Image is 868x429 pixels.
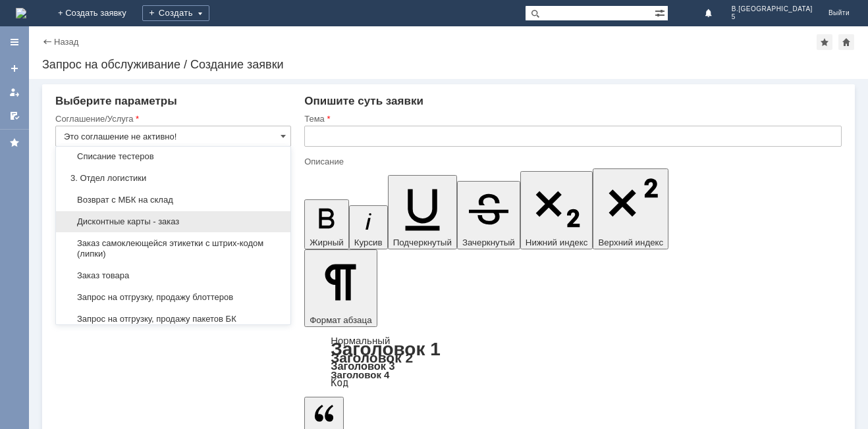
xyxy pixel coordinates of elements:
span: Жирный [310,238,344,247]
span: Списание тестеров [64,151,283,162]
div: Соглашение/Услуга [55,114,288,123]
span: Курсив [354,238,383,247]
a: Назад [54,37,78,47]
span: 5 [732,13,813,21]
button: Верхний индекс [593,168,668,249]
button: Формат абзаца [304,249,377,327]
a: Мои согласования [4,105,25,126]
button: Жирный [304,199,349,249]
span: Зачеркнутый [462,238,515,247]
span: Верхний индекс [598,238,663,247]
div: Добавить в избранное [817,34,832,50]
a: Мои заявки [4,82,25,103]
span: Формат абзаца [310,315,371,325]
span: В.[GEOGRAPHIC_DATA] [732,5,813,13]
a: Заголовок 2 [331,350,413,365]
button: Подчеркнутый [388,175,457,249]
button: Нижний индекс [520,171,593,249]
span: 3. Отдел логистики [64,173,283,184]
button: Курсив [349,205,388,249]
a: Нормальный [331,335,390,346]
div: Формат абзаца [304,336,842,388]
span: Расширенный поиск [655,6,668,18]
span: Подчеркнутый [393,238,452,247]
div: Тема [304,114,839,123]
button: Зачеркнутый [457,181,520,249]
span: Заказ самоклеющейся этикетки с штрих-кодом (липки) [64,238,283,259]
a: Заголовок 1 [331,339,441,359]
img: logo [16,8,26,18]
span: Опишите суть заявки [304,95,423,107]
span: Дисконтные карты - заказ [64,216,283,227]
span: Выберите параметры [55,95,177,107]
a: Заголовок 3 [331,360,394,372]
a: Код [331,377,348,389]
div: Создать [142,5,209,21]
span: Возврат с МБК на склад [64,195,283,205]
a: Заголовок 4 [331,369,389,380]
div: Сделать домашней страницей [838,34,854,50]
a: Создать заявку [4,58,25,79]
span: Запрос на отгрузку, продажу пакетов БК [64,314,283,324]
span: Нижний индекс [526,238,588,247]
div: Описание [304,157,839,166]
span: Запрос на отгрузку, продажу блоттеров [64,292,283,303]
span: Заказ товара [64,270,283,281]
a: Перейти на домашнюю страницу [16,8,26,18]
div: Запрос на обслуживание / Создание заявки [42,58,855,71]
